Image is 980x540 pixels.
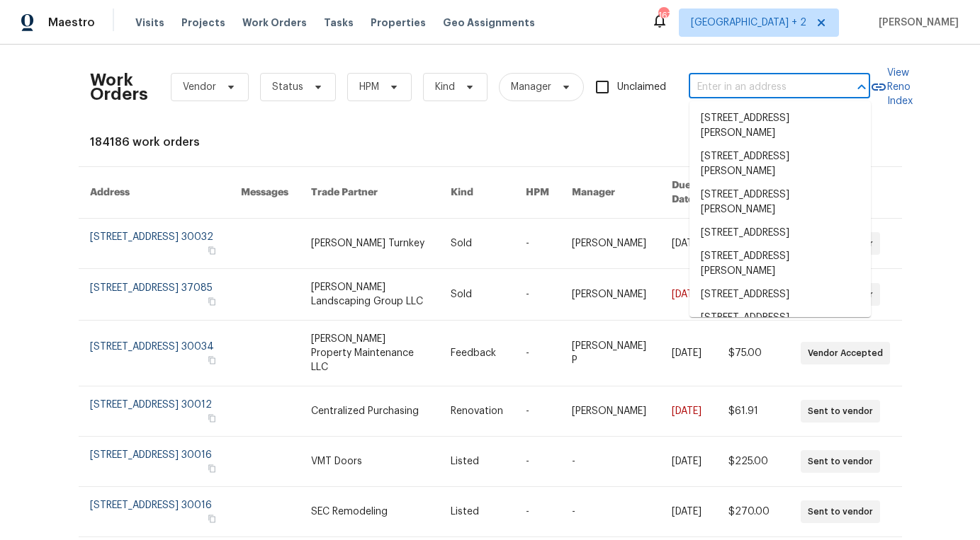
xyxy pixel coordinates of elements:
[561,321,660,386] td: [PERSON_NAME] P
[205,295,218,308] button: Copy Address
[514,386,561,437] td: -
[135,16,164,30] span: Visits
[689,107,871,145] li: [STREET_ADDRESS][PERSON_NAME]
[230,167,300,219] th: Messages
[300,437,439,487] td: VMT Doors
[183,80,216,94] span: Vendor
[300,219,439,269] td: [PERSON_NAME] Turnkey
[660,167,717,219] th: Due Date
[561,487,660,537] td: -
[439,321,514,386] td: Feedback
[514,269,561,321] td: -
[873,16,959,30] span: [PERSON_NAME]
[439,437,514,487] td: Listed
[658,8,668,23] div: 167
[48,16,95,30] span: Maestro
[439,167,514,219] th: Kind
[514,487,561,537] td: -
[514,219,561,269] td: -
[181,16,225,30] span: Projects
[561,269,660,321] td: [PERSON_NAME]
[205,412,218,425] button: Copy Address
[511,80,551,94] span: Manager
[90,135,891,149] div: 184186 work orders
[439,219,514,269] td: Sold
[205,512,218,525] button: Copy Address
[205,354,218,367] button: Copy Address
[689,283,871,306] li: [STREET_ADDRESS]
[79,167,230,219] th: Address
[300,321,439,386] td: [PERSON_NAME] Property Maintenance LLC
[300,386,439,437] td: Centralized Purchasing
[90,73,148,101] h2: Work Orders
[371,16,426,30] span: Properties
[561,437,660,487] td: -
[300,487,439,537] td: SEC Remodeling
[689,76,830,98] input: Enter in an address
[439,487,514,537] td: Listed
[689,222,871,245] li: [STREET_ADDRESS]
[514,437,561,487] td: -
[439,386,514,437] td: Renovation
[443,16,535,30] span: Geo Assignments
[561,219,660,269] td: [PERSON_NAME]
[324,18,354,28] span: Tasks
[439,269,514,321] td: Sold
[689,183,871,222] li: [STREET_ADDRESS][PERSON_NAME]
[852,77,872,97] button: Close
[689,306,871,330] li: [STREET_ADDRESS]
[272,80,303,94] span: Status
[691,16,806,30] span: [GEOGRAPHIC_DATA] + 2
[359,80,379,94] span: HPM
[561,167,660,219] th: Manager
[689,245,871,283] li: [STREET_ADDRESS][PERSON_NAME]
[870,66,913,108] a: View Reno Index
[617,80,666,95] span: Unclaimed
[242,16,307,30] span: Work Orders
[435,80,455,94] span: Kind
[514,321,561,386] td: -
[205,462,218,475] button: Copy Address
[514,167,561,219] th: HPM
[205,244,218,257] button: Copy Address
[561,386,660,437] td: [PERSON_NAME]
[300,167,439,219] th: Trade Partner
[300,269,439,321] td: [PERSON_NAME] Landscaping Group LLC
[689,145,871,183] li: [STREET_ADDRESS][PERSON_NAME]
